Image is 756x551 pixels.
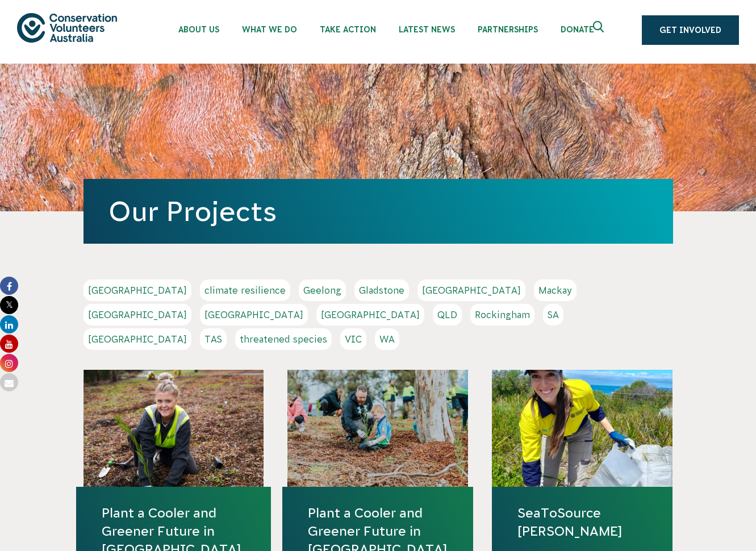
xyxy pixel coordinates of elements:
a: [GEOGRAPHIC_DATA] [83,279,191,301]
span: Partnerships [478,25,538,34]
img: logo.svg [17,13,117,42]
a: Geelong [299,279,346,301]
span: Donate [561,25,594,34]
a: SeaToSource [PERSON_NAME] [517,504,647,540]
a: [GEOGRAPHIC_DATA] [83,328,191,350]
span: Expand search box [593,21,607,39]
span: Take Action [320,25,376,34]
a: [GEOGRAPHIC_DATA] [316,304,424,325]
a: QLD [433,304,462,325]
a: SA [543,304,563,325]
a: Mackay [534,279,577,301]
a: TAS [200,328,227,350]
a: WA [375,328,399,350]
a: [GEOGRAPHIC_DATA] [83,304,191,325]
a: VIC [340,328,366,350]
span: What We Do [242,25,297,34]
a: [GEOGRAPHIC_DATA] [417,279,525,301]
a: Our Projects [108,196,277,227]
a: Get Involved [642,15,739,45]
a: Rockingham [470,304,534,325]
a: threatened species [235,328,332,350]
span: About Us [178,25,219,34]
a: Gladstone [354,279,409,301]
a: [GEOGRAPHIC_DATA] [200,304,308,325]
span: Latest News [399,25,455,34]
a: climate resilience [200,279,290,301]
button: Expand search box Close search box [586,16,613,44]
